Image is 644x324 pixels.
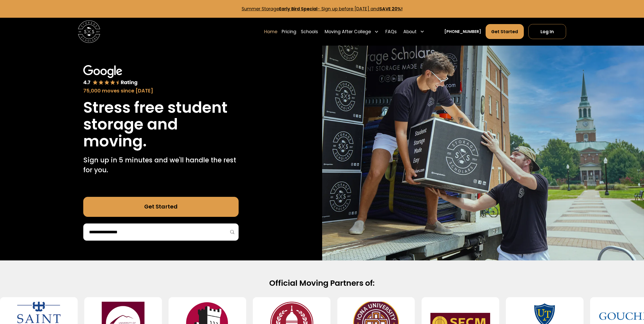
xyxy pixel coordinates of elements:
a: Schools [301,24,318,39]
a: Home [264,24,277,39]
a: Get Started [486,24,524,39]
p: Sign up in 5 minutes and we'll handle the rest for you. [83,155,239,175]
img: Google 4.7 star rating [83,65,138,86]
a: Log In [528,24,566,39]
a: Get Started [83,197,239,217]
h2: Official Moving Partners of: [144,278,500,288]
strong: Early Bird Special [279,6,318,12]
a: [PHONE_NUMBER] [444,29,481,34]
a: home [78,21,100,43]
a: Pricing [282,24,296,39]
h1: Stress free student storage and moving. [83,99,239,149]
div: About [401,24,427,39]
div: Moving After College [322,24,381,39]
strong: SAVE 20%! [379,6,403,12]
div: 75,000 moves since [DATE] [83,87,239,95]
a: Summer StorageEarly Bird Special- Sign up before [DATE] andSAVE 20%! [242,6,403,12]
div: Moving After College [325,28,371,35]
div: About [403,28,417,35]
img: Storage Scholars main logo [78,21,100,43]
a: FAQs [385,24,397,39]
